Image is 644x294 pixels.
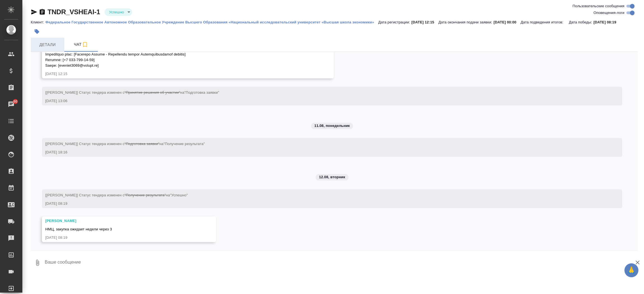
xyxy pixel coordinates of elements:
span: [[PERSON_NAME]] Статус тендера изменен с на [45,193,188,197]
a: 60 [1,97,21,111]
span: Оповещения-логи [593,10,624,16]
span: НМЦ, закупка ожидает недели через 3 [45,227,112,231]
span: Пользовательские сообщения [572,3,624,9]
button: Добавить тэг [31,25,43,38]
button: 🙏 [624,263,638,277]
span: "Принятие решения об участии" [125,90,180,95]
svg: Подписаться [82,41,88,48]
span: 60 [10,99,21,104]
div: [PERSON_NAME] [45,218,196,224]
a: Федеральное Государственное Автономное Образовательное Учреждение Высшего Образования «Национальн... [45,20,378,24]
div: [DATE] 08:19 [45,235,196,240]
p: Клиент: [31,20,45,24]
p: Дата окончания подачи заявки: [438,20,493,24]
span: "Успешно" [170,193,188,197]
p: Дата регистрации: [378,20,411,24]
p: Дата подведения итогов: [520,20,565,24]
span: "Подготовка заявки" [184,90,219,95]
div: [DATE] 08:19 [45,201,603,206]
p: Дата победы: [569,20,593,24]
span: "Получение результата" [164,142,205,146]
span: [[PERSON_NAME]] Статус тендера изменен с на [45,142,205,146]
span: Чат [68,41,94,48]
button: Успешно [107,10,126,15]
div: [DATE] 13:06 [45,98,603,104]
button: Скопировать ссылку [39,9,46,15]
a: TNDR_VSHEAI-1 [48,8,100,16]
div: [DATE] 18:16 [45,150,603,155]
div: [DATE] 12:15 [45,71,314,77]
span: Детали [34,41,61,48]
p: 12.08, вторник [319,174,345,180]
p: [DATE] 12:15 [411,20,439,24]
p: 11.08, понедельник [314,123,350,129]
button: Скопировать ссылку для ЯМессенджера [31,9,37,15]
p: [DATE] 08:19 [593,20,621,24]
span: 🙏 [627,264,636,276]
span: "Получение результата" [125,193,166,197]
div: Успешно [105,8,132,16]
span: [[PERSON_NAME]] Статус тендера изменен с на [45,90,219,95]
span: "Подготовка заявки" [125,142,160,146]
p: [DATE] 00:00 [494,20,521,24]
